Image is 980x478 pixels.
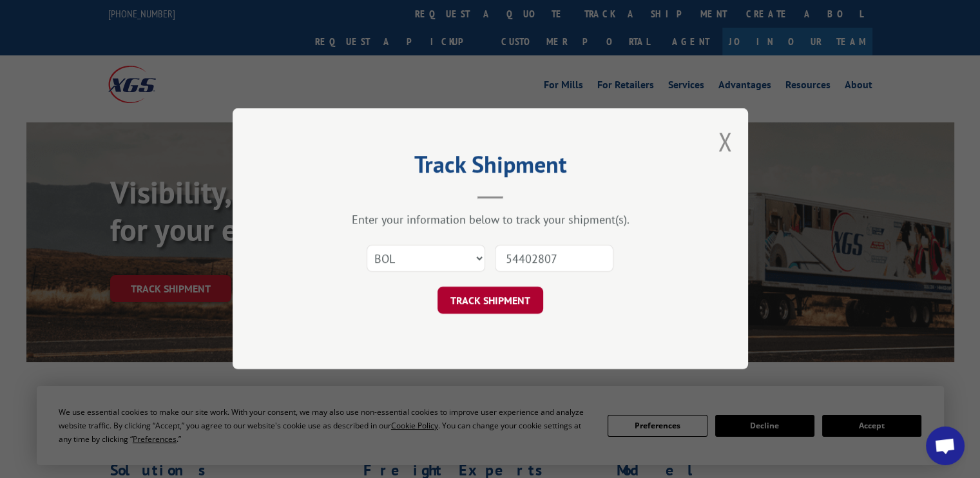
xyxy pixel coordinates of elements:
[297,155,684,180] h2: Track Shipment
[718,124,732,158] button: Close modal
[926,426,965,465] div: Open chat
[437,287,543,314] button: TRACK SHIPMENT
[297,213,684,227] div: Enter your information below to track your shipment(s).
[495,245,613,272] input: Number(s)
